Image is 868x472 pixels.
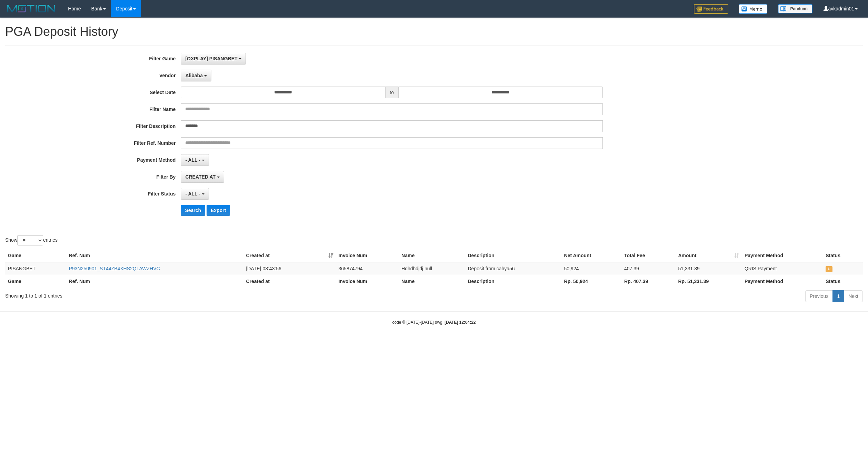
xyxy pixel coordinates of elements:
[243,249,336,262] th: Created at: activate to sort column ascending
[17,235,43,245] select: Showentries
[561,249,621,262] th: Net Amount
[561,262,621,275] td: 50,924
[181,205,205,216] button: Search
[399,262,465,275] td: Hdhdhdjdj null
[621,275,676,288] th: Rp. 407.39
[181,171,224,183] button: CREATED AT
[742,249,823,262] th: Payment Method
[5,25,863,39] h1: PGA Deposit History
[399,249,465,262] th: Name
[5,262,66,275] td: PISANGBET
[742,262,823,275] td: QRIS Payment
[5,249,66,262] th: Game
[185,56,237,61] span: [OXPLAY] PISANGBET
[185,157,200,163] span: - ALL -
[739,4,768,14] img: Button%20Memo.svg
[805,290,833,302] a: Previous
[621,249,676,262] th: Total Fee
[694,4,728,14] img: Feedback.jpg
[676,275,742,288] th: Rp. 51,331.39
[185,73,203,78] span: Alibaba
[5,3,58,14] img: MOTION_logo.png
[69,266,160,271] a: P93N250901_ST44ZB4XHS2QLAWZHVC
[181,53,246,64] button: [OXPLAY] PISANGBET
[465,275,561,288] th: Description
[185,174,216,180] span: CREATED AT
[778,4,812,13] img: panduan.png
[823,275,863,288] th: Status
[181,70,211,81] button: Alibaba
[826,266,832,272] span: UNPAID
[336,275,399,288] th: Invoice Num
[181,154,209,166] button: - ALL -
[844,290,863,302] a: Next
[676,262,742,275] td: 51,331.39
[385,87,398,98] span: to
[465,262,561,275] td: Deposit from cahya56
[399,275,465,288] th: Name
[185,191,200,197] span: - ALL -
[445,320,476,325] strong: [DATE] 12:04:22
[392,320,476,325] small: code © [DATE]-[DATE] dwg |
[5,290,357,299] div: Showing 1 to 1 of 1 entries
[742,275,823,288] th: Payment Method
[243,262,336,275] td: [DATE] 08:43:56
[832,290,844,302] a: 1
[5,275,66,288] th: Game
[676,249,742,262] th: Amount: activate to sort column ascending
[243,275,336,288] th: Created at
[181,188,209,200] button: - ALL -
[5,235,58,245] label: Show entries
[66,275,243,288] th: Ref. Num
[336,249,399,262] th: Invoice Num
[207,205,230,216] button: Export
[823,249,863,262] th: Status
[561,275,621,288] th: Rp. 50,924
[336,262,399,275] td: 365874794
[465,249,561,262] th: Description
[66,249,243,262] th: Ref. Num
[621,262,676,275] td: 407.39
